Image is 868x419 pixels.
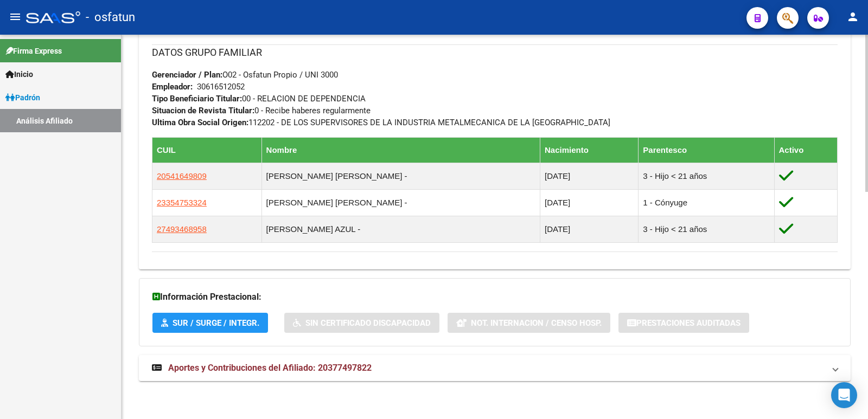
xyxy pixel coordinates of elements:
[831,382,857,408] div: Open Intercom Messenger
[540,163,638,189] td: [DATE]
[152,70,338,80] span: O02 - Osfatun Propio / UNI 3000
[261,137,540,163] th: Nombre
[139,355,851,381] mat-expansion-panel-header: Aportes y Contribuciones del Afiliado: 20377497822
[261,216,540,242] td: [PERSON_NAME] AZUL -
[152,70,222,80] strong: Gerenciador / Plan:
[152,118,248,127] strong: Ultima Obra Social Origen:
[152,94,366,104] span: 00 - RELACION DE DEPENDENCIA
[152,45,838,60] h3: DATOS GRUPO FAMILIAR
[152,82,193,92] strong: Empleador:
[846,10,859,23] mat-icon: person
[540,189,638,216] td: [DATE]
[152,118,610,127] span: 112202 - DE LOS SUPERVISORES DE LA INDUSTRIA METALMECANICA DE LA [GEOGRAPHIC_DATA]
[157,198,207,207] span: 23354753324
[471,318,602,328] span: Not. Internacion / Censo Hosp.
[157,171,207,181] span: 20541649809
[636,318,741,328] span: Prestaciones Auditadas
[639,216,774,242] td: 3 - Hijo < 21 años
[448,313,610,333] button: Not. Internacion / Censo Hosp.
[168,363,372,373] span: Aportes y Contribuciones del Afiliado: 20377497822
[5,68,33,80] span: Inicio
[639,189,774,216] td: 1 - Cónyuge
[5,45,62,57] span: Firma Express
[261,163,540,189] td: [PERSON_NAME] [PERSON_NAME] -
[152,94,242,104] strong: Tipo Beneficiario Titular:
[86,5,135,29] span: - osfatun
[639,163,774,189] td: 3 - Hijo < 21 años
[152,289,837,305] h3: Información Prestacional:
[9,10,22,23] mat-icon: menu
[152,137,262,163] th: CUIL
[639,137,774,163] th: Parentesco
[197,81,245,93] div: 30616512052
[618,313,749,333] button: Prestaciones Auditadas
[152,106,254,115] strong: Situacion de Revista Titular:
[5,92,40,104] span: Padrón
[774,137,838,163] th: Activo
[284,313,439,333] button: Sin Certificado Discapacidad
[152,106,371,115] span: 0 - Recibe haberes regularmente
[157,224,207,234] span: 27493468958
[261,189,540,216] td: [PERSON_NAME] [PERSON_NAME] -
[540,216,638,242] td: [DATE]
[152,313,268,333] button: SUR / SURGE / INTEGR.
[305,318,431,328] span: Sin Certificado Discapacidad
[540,137,638,163] th: Nacimiento
[173,318,259,328] span: SUR / SURGE / INTEGR.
